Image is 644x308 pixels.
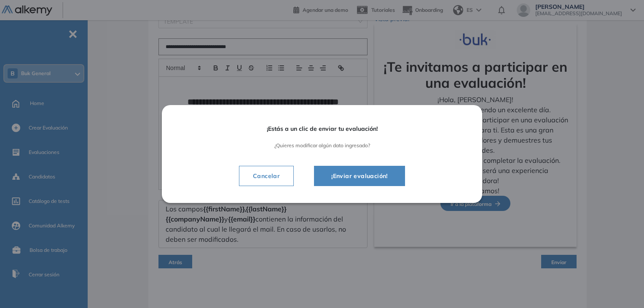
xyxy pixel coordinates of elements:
[325,171,394,181] span: ¡Enviar evaluación!
[239,166,294,186] button: Cancelar
[314,166,405,186] button: ¡Enviar evaluación!
[185,143,459,149] span: ¿Quieres modificar algún dato ingresado?
[185,125,459,132] span: ¡Estás a un clic de enviar tu evaluación!
[246,171,287,181] span: Cancelar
